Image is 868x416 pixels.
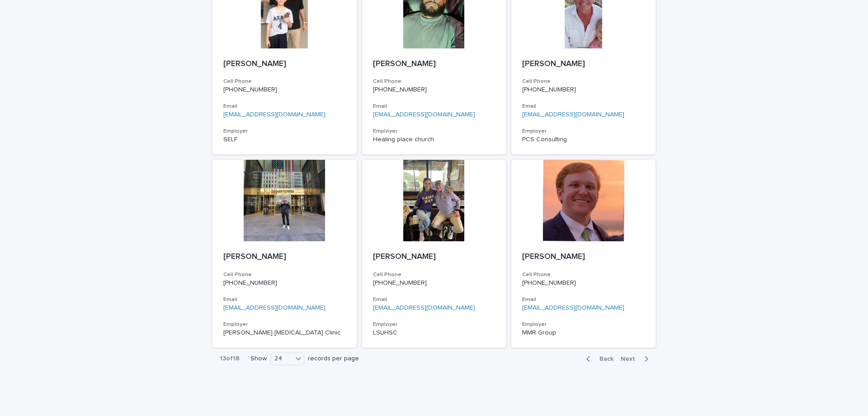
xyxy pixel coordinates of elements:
[223,321,346,328] h3: Employer
[522,111,624,118] a: [EMAIL_ADDRESS][DOMAIN_NAME]
[223,280,277,286] a: [PHONE_NUMBER]
[373,329,495,337] p: LSUHSC
[373,128,495,135] h3: Employer
[594,356,613,362] span: Back
[522,78,645,85] h3: Cell Phone
[373,305,475,311] a: [EMAIL_ADDRESS][DOMAIN_NAME]
[223,252,346,262] p: [PERSON_NAME]
[579,355,617,363] button: Back
[522,296,645,303] h3: Email
[522,103,645,110] h3: Email
[522,321,645,328] h3: Employer
[522,128,645,135] h3: Employer
[522,136,645,143] p: PCS Consulting
[522,252,645,262] p: [PERSON_NAME]
[522,86,576,93] a: [PHONE_NUMBER]
[373,271,495,278] h3: Cell Phone
[373,59,495,69] p: [PERSON_NAME]
[373,280,427,286] a: [PHONE_NUMBER]
[522,305,624,311] a: [EMAIL_ADDRESS][DOMAIN_NAME]
[373,111,475,118] a: [EMAIL_ADDRESS][DOMAIN_NAME]
[373,296,495,303] h3: Email
[223,296,346,303] h3: Email
[522,271,645,278] h3: Cell Phone
[223,78,346,85] h3: Cell Phone
[308,355,359,363] p: records per page
[223,136,346,143] p: SELF
[362,160,506,348] a: [PERSON_NAME]Cell Phone[PHONE_NUMBER]Email[EMAIL_ADDRESS][DOMAIN_NAME]EmployerLSUHSC
[511,160,656,348] a: [PERSON_NAME]Cell Phone[PHONE_NUMBER]Email[EMAIL_ADDRESS][DOMAIN_NAME]EmployerMMR Group
[373,86,427,93] a: [PHONE_NUMBER]
[223,86,277,93] a: [PHONE_NUMBER]
[621,356,641,362] span: Next
[212,160,357,348] a: [PERSON_NAME]Cell Phone[PHONE_NUMBER]Email[EMAIL_ADDRESS][DOMAIN_NAME]Employer[PERSON_NAME] [MEDI...
[250,355,267,363] p: Show
[522,280,576,286] a: [PHONE_NUMBER]
[223,59,346,69] p: [PERSON_NAME]
[617,355,656,363] button: Next
[223,128,346,135] h3: Employer
[212,348,247,370] p: 13 of 18
[223,111,325,118] a: [EMAIL_ADDRESS][DOMAIN_NAME]
[373,103,495,110] h3: Email
[223,103,346,110] h3: Email
[223,305,325,311] a: [EMAIL_ADDRESS][DOMAIN_NAME]
[522,329,645,337] p: MMR Group
[271,354,292,363] div: 24
[522,59,645,69] p: [PERSON_NAME]
[373,78,495,85] h3: Cell Phone
[373,136,495,143] p: Healing place church
[373,252,495,262] p: [PERSON_NAME]
[223,271,346,278] h3: Cell Phone
[373,321,495,328] h3: Employer
[223,329,346,337] p: [PERSON_NAME] [MEDICAL_DATA] Clinic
